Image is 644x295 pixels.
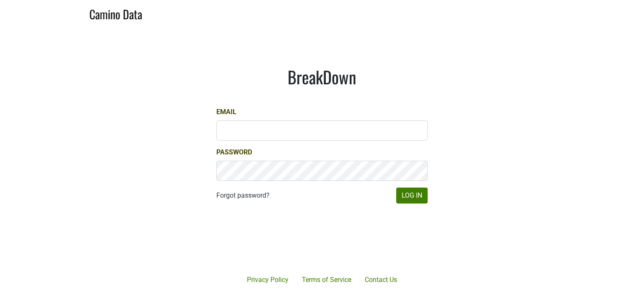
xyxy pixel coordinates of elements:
[295,272,358,288] a: Terms of Service
[216,67,428,87] h1: BreakDown
[240,272,295,288] a: Privacy Policy
[216,107,236,117] label: Email
[216,191,270,201] a: Forgot password?
[89,3,142,23] a: Camino Data
[358,272,404,288] a: Contact Us
[396,188,428,204] button: Log In
[216,147,252,157] label: Password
